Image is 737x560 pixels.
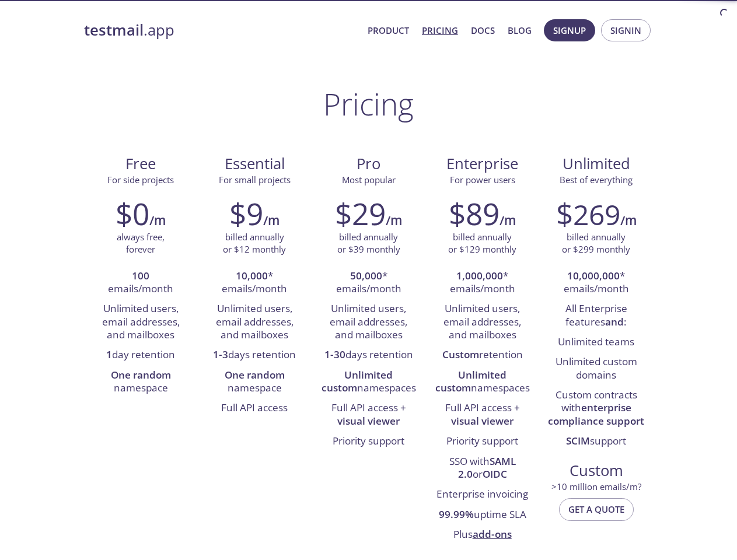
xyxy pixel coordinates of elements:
[434,267,530,300] li: * emails/month
[207,267,303,300] li: * emails/month
[559,498,634,520] button: Get a quote
[93,345,189,365] li: day retention
[323,86,414,121] h1: Pricing
[223,231,286,256] p: billed annually or $12 monthly
[207,398,303,418] li: Full API access
[553,23,586,38] span: Signup
[451,414,514,428] strong: visual viewer
[116,196,149,231] h2: $0
[434,452,530,485] li: SSO with or
[149,211,166,230] h6: /m
[549,461,644,481] span: Custom
[84,20,144,40] strong: testmail
[456,269,503,282] strong: 1,000,000
[93,154,188,174] span: Free
[439,508,474,521] strong: 99.99%
[320,366,417,399] li: namespaces
[229,196,263,231] h2: $9
[106,348,112,361] strong: 1
[610,23,641,38] span: Signin
[473,527,512,541] a: add-ons
[263,211,280,230] h6: /m
[548,401,644,427] strong: enterprise compliance support
[207,366,303,399] li: namespace
[458,454,516,481] strong: SAML 2.0
[225,368,285,381] strong: One random
[548,386,644,432] li: Custom contracts with
[117,231,165,256] p: always free, forever
[422,23,458,38] a: Pricing
[435,368,507,394] strong: Unlimited custom
[471,23,495,38] a: Docs
[350,269,382,282] strong: 50,000
[132,269,149,282] strong: 100
[620,211,637,230] h6: /m
[548,432,644,452] li: support
[93,366,189,399] li: namespace
[342,174,396,185] span: Most popular
[335,196,386,231] h2: $29
[321,154,416,174] span: Pro
[207,299,303,345] li: Unlimited users, email addresses, and mailboxes
[450,174,515,185] span: For power users
[548,332,644,352] li: Unlimited teams
[448,231,516,256] p: billed annually or $129 monthly
[605,315,624,328] strong: and
[219,174,291,185] span: For small projects
[320,345,417,365] li: days retention
[93,299,189,345] li: Unlimited users, email addresses, and mailboxes
[93,267,189,300] li: emails/month
[548,352,644,386] li: Unlimited custom domains
[434,345,530,365] li: retention
[337,414,400,428] strong: visual viewer
[442,348,479,361] strong: Custom
[368,23,409,38] a: Product
[434,485,530,505] li: Enterprise invoicing
[107,174,174,185] span: For side projects
[483,467,507,481] strong: OIDC
[562,231,630,256] p: billed annually or $299 monthly
[434,398,530,432] li: Full API access +
[566,434,590,447] strong: SCIM
[560,174,633,185] span: Best of everything
[434,525,530,545] li: Plus
[508,23,532,38] a: Blog
[320,432,417,452] li: Priority support
[568,502,624,517] span: Get a quote
[207,154,302,174] span: Essential
[207,345,303,365] li: days retention
[548,299,644,332] li: All Enterprise features :
[548,267,644,300] li: * emails/month
[322,368,393,394] strong: Unlimited custom
[567,269,620,282] strong: 10,000,000
[213,348,228,361] strong: 1-3
[435,154,530,174] span: Enterprise
[551,481,641,492] span: > 10 million emails/m?
[320,398,417,432] li: Full API access +
[111,368,171,381] strong: One random
[601,19,651,41] button: Signin
[320,299,417,345] li: Unlimited users, email addresses, and mailboxes
[386,211,402,230] h6: /m
[324,348,345,361] strong: 1-30
[337,231,400,256] p: billed annually or $39 monthly
[573,195,620,233] span: 269
[434,432,530,452] li: Priority support
[500,211,516,230] h6: /m
[320,267,417,300] li: * emails/month
[434,505,530,525] li: uptime SLA
[449,196,500,231] h2: $89
[236,269,268,282] strong: 10,000
[556,196,620,231] h2: $
[84,20,358,40] a: testmail.app
[563,153,630,174] span: Unlimited
[544,19,595,41] button: Signup
[434,366,530,399] li: namespaces
[434,299,530,345] li: Unlimited users, email addresses, and mailboxes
